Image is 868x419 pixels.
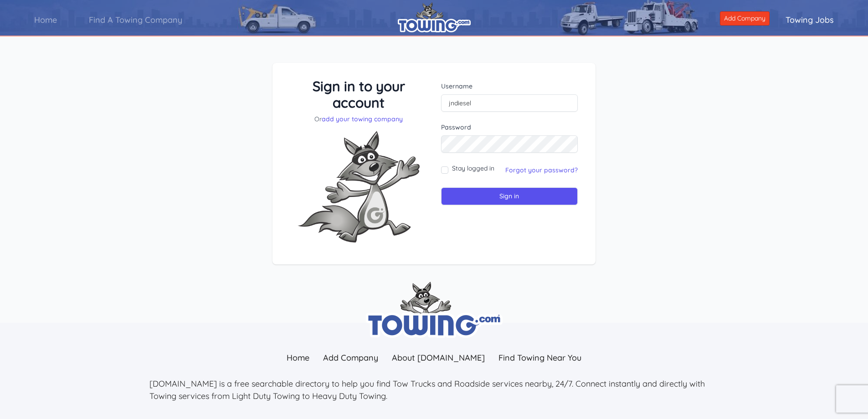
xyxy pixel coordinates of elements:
a: Home [280,348,316,367]
label: Username [441,82,578,91]
a: About [DOMAIN_NAME] [385,348,492,367]
a: add your towing company [322,115,403,123]
label: Stay logged in [452,164,494,173]
a: Forgot your password? [505,166,578,174]
input: Sign in [441,187,578,205]
h3: Sign in to your account [290,78,427,111]
a: Add Company [316,348,385,367]
img: towing [366,282,503,338]
a: Find A Towing Company [73,7,198,33]
label: Password [441,123,578,132]
a: Home [18,7,73,33]
a: Find Towing Near You [492,348,588,367]
a: Towing Jobs [770,7,850,33]
img: logo.png [398,2,471,32]
p: [DOMAIN_NAME] is a free searchable directory to help you find Tow Trucks and Roadside services ne... [149,378,719,402]
img: Fox-Excited.png [290,124,427,250]
p: Or [290,114,427,124]
a: Add Company [720,11,770,26]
